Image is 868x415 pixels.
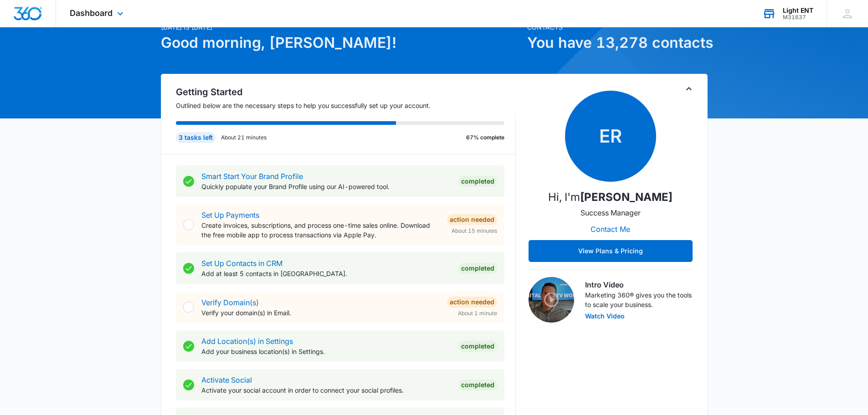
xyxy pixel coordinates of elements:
span: About 15 minutes [452,227,497,235]
strong: [PERSON_NAME] [580,190,673,204]
a: Set Up Contacts in CRM [201,259,282,268]
p: Create invoices, subscriptions, and process one-time sales online. Download the free mobile app t... [201,220,440,240]
p: Success Manager [580,207,641,218]
div: Completed [458,379,497,390]
a: Set Up Payments [201,210,259,220]
img: Intro Video [529,277,574,323]
h1: You have 13,278 contacts [527,32,708,54]
h3: Intro Video [585,279,693,290]
div: 3 tasks left [176,132,216,143]
p: Quickly populate your Brand Profile using our AI-powered tool. [201,182,451,191]
p: Add your business location(s) in Settings. [201,347,451,356]
h2: Getting Started [176,85,516,99]
a: Smart Start Your Brand Profile [201,172,303,181]
div: account name [783,7,813,14]
h1: Good morning, [PERSON_NAME]! [161,32,522,54]
div: Action Needed [447,297,497,307]
span: Dashboard [70,8,113,18]
span: About 1 minute [458,309,497,318]
p: 67% complete [466,133,504,142]
button: Contact Me [581,218,639,240]
div: Action Needed [447,214,497,225]
div: Completed [458,263,497,274]
span: ER [565,91,656,182]
button: Toggle Collapse [683,83,694,94]
a: Activate Social [201,375,252,384]
p: Hi, I'm [548,189,673,205]
p: Marketing 360® gives you the tools to scale your business. [585,290,693,309]
p: Add at least 5 contacts in [GEOGRAPHIC_DATA]. [201,269,451,278]
p: About 21 minutes [221,133,267,142]
div: Completed [458,176,497,187]
div: Completed [458,341,497,352]
button: Watch Video [585,313,625,319]
a: Add Location(s) in Settings [201,337,293,346]
p: Verify your domain(s) in Email. [201,308,440,318]
p: Outlined below are the necessary steps to help you successfully set up your account. [176,101,516,110]
p: Activate your social account in order to connect your social profiles. [201,385,451,395]
button: View Plans & Pricing [529,240,693,262]
a: Verify Domain(s) [201,298,259,307]
div: account id [783,14,813,20]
